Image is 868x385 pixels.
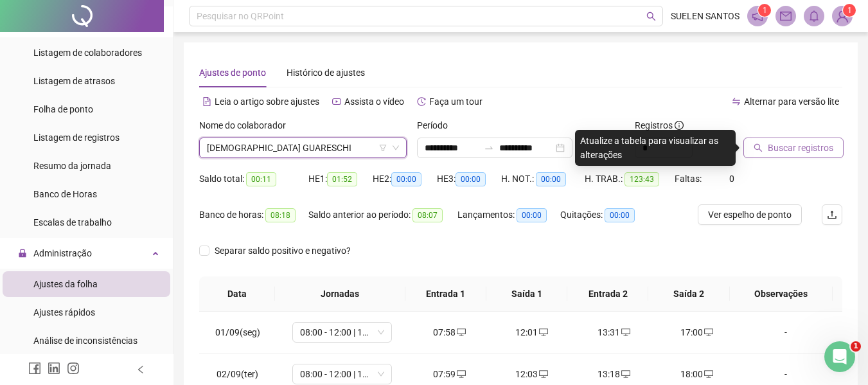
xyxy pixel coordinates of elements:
span: desktop [456,370,466,379]
span: 0 [729,174,734,184]
th: Entrada 2 [567,276,648,312]
button: Ver espelho de ponto [698,204,802,225]
span: file-text [202,97,211,106]
span: youtube [332,97,341,106]
div: 12:01 [501,325,563,339]
span: Folha de ponto [33,104,93,114]
label: Nome do colaborador [199,118,294,132]
div: 18:00 [666,367,727,381]
span: Registros [635,118,684,132]
th: Observações [730,276,833,312]
span: desktop [703,328,713,337]
span: 01/09(seg) [215,327,260,337]
div: Quitações: [560,208,650,222]
span: Ajustes rápidos [33,307,95,318]
div: Atualize a tabela para visualizar as alterações [575,130,736,166]
span: filter [379,144,387,152]
span: 123:43 [624,172,659,186]
span: desktop [703,370,713,379]
div: Saldo total: [199,172,308,186]
span: instagram [67,362,80,375]
span: desktop [538,370,548,379]
div: 12:03 [501,367,563,381]
span: 00:00 [605,208,635,222]
span: 08:00 - 12:00 | 13:12 - 18:00 [300,323,384,342]
span: desktop [620,370,630,379]
div: Banco de horas: [199,208,308,222]
div: H. TRAB.: [585,172,675,186]
span: Observações [740,287,822,301]
sup: Atualize o seu contato no menu Meus Dados [843,4,856,17]
span: swap-right [484,143,494,153]
span: Faltas: [675,174,704,184]
div: H. NOT.: [501,172,585,186]
div: HE 2: [373,172,437,186]
span: Leia o artigo sobre ajustes [215,96,319,107]
span: 08:00 - 12:00 | 13:12 - 18:00 [300,364,384,384]
sup: 1 [758,4,771,17]
div: Lançamentos: [457,208,560,222]
iframe: Intercom live chat [824,341,855,372]
span: desktop [538,328,548,337]
span: to [484,143,494,153]
th: Saída 1 [486,276,567,312]
span: Ajustes da folha [33,279,98,289]
th: Saída 2 [648,276,729,312]
div: - [748,325,824,339]
span: 08:07 [412,208,443,222]
span: Buscar registros [768,141,833,155]
span: bell [808,10,820,22]
div: - [748,367,824,381]
span: Escalas de trabalho [33,217,112,228]
span: Alternar para versão lite [744,96,839,107]
span: 1 [763,6,767,15]
span: desktop [620,328,630,337]
span: 02/09(ter) [217,369,258,379]
span: left [136,365,145,374]
th: Jornadas [275,276,405,312]
div: HE 3: [437,172,501,186]
span: SUELEN SANTOS [671,9,740,23]
div: 07:58 [419,325,481,339]
span: search [646,12,656,21]
span: JAINE GUARESCHI [207,138,399,157]
span: mail [780,10,792,22]
span: search [754,143,763,152]
span: notification [752,10,763,22]
span: Resumo da jornada [33,161,111,171]
div: 17:00 [666,325,727,339]
th: Data [199,276,275,312]
span: Assista o vídeo [344,96,404,107]
span: linkedin [48,362,60,375]
span: facebook [28,362,41,375]
label: Período [417,118,456,132]
span: 00:00 [456,172,486,186]
button: Buscar registros [743,138,844,158]
span: Listagem de registros [33,132,120,143]
span: 00:11 [246,172,276,186]
span: 00:00 [536,172,566,186]
span: lock [18,249,27,258]
span: info-circle [675,121,684,130]
div: 07:59 [419,367,481,381]
span: Ajustes de ponto [199,67,266,78]
span: 00:00 [391,172,421,186]
span: 00:00 [517,208,547,222]
span: 1 [851,341,861,352]
img: 39589 [833,6,852,26]
span: 01:52 [327,172,357,186]
span: Listagem de atrasos [33,76,115,86]
span: down [392,144,400,152]
div: 13:18 [583,367,645,381]
div: Saldo anterior ao período: [308,208,457,222]
span: 1 [847,6,852,15]
span: desktop [456,328,466,337]
span: Listagem de colaboradores [33,48,142,58]
span: Ver espelho de ponto [708,208,792,222]
th: Entrada 1 [405,276,486,312]
span: Análise de inconsistências [33,336,137,346]
span: Histórico de ajustes [287,67,365,78]
span: Administração [33,248,92,258]
span: Separar saldo positivo e negativo? [209,244,356,258]
span: Banco de Horas [33,189,97,199]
